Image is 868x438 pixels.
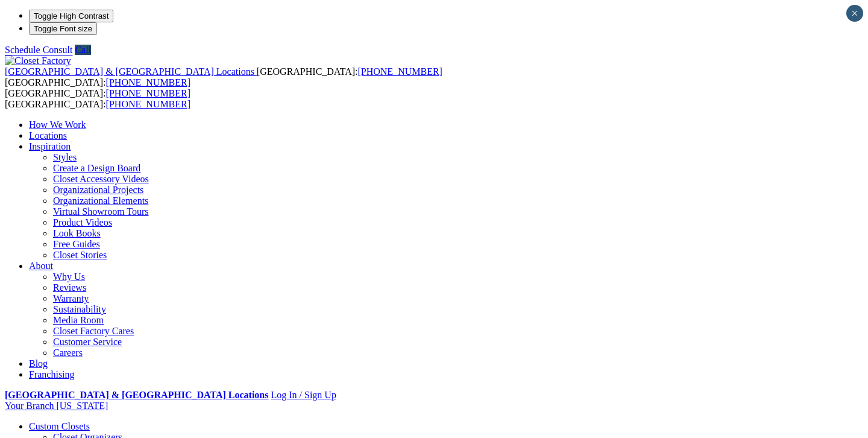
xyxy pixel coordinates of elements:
a: Franchising [29,369,75,379]
a: [GEOGRAPHIC_DATA] & [GEOGRAPHIC_DATA] Locations [5,390,268,400]
a: Closet Accessory Videos [53,174,149,184]
a: Log In / Sign Up [271,390,336,400]
button: Close [846,5,863,22]
a: Schedule Consult [5,45,72,55]
a: Your Branch [US_STATE] [5,401,108,411]
a: [PHONE_NUMBER] [357,66,442,77]
span: Your Branch [5,401,54,411]
span: Toggle Font size [34,24,92,33]
a: About [29,261,53,271]
a: [PHONE_NUMBER] [106,88,190,98]
a: Styles [53,152,77,162]
a: Call [75,45,91,55]
button: Toggle Font size [29,22,97,35]
span: [GEOGRAPHIC_DATA] & [GEOGRAPHIC_DATA] Locations [5,66,254,77]
a: Custom Closets [29,421,90,431]
a: Look Books [53,228,101,238]
a: Media Room [53,315,104,325]
span: [US_STATE] [56,401,108,411]
a: [PHONE_NUMBER] [106,77,190,87]
span: Toggle High Contrast [34,11,108,21]
a: Organizational Projects [53,185,143,195]
a: Create a Design Board [53,163,140,173]
a: Locations [29,130,67,141]
img: Closet Factory [5,56,71,66]
a: Careers [53,348,83,358]
span: [GEOGRAPHIC_DATA]: [GEOGRAPHIC_DATA]: [5,88,190,109]
a: Blog [29,358,48,369]
a: [PHONE_NUMBER] [106,99,190,109]
a: Customer Service [53,337,122,347]
span: [GEOGRAPHIC_DATA]: [GEOGRAPHIC_DATA]: [5,66,442,87]
a: Closet Factory Cares [53,326,134,336]
button: Toggle High Contrast [29,10,113,22]
a: Closet Stories [53,250,107,260]
a: [GEOGRAPHIC_DATA] & [GEOGRAPHIC_DATA] Locations [5,66,257,77]
a: How We Work [29,119,86,130]
a: Free Guides [53,239,100,249]
a: Warranty [53,293,89,303]
a: Organizational Elements [53,195,148,206]
a: Product Videos [53,217,112,227]
a: Why Us [53,271,85,282]
a: Sustainability [53,304,106,314]
a: Virtual Showroom Tours [53,206,149,217]
a: Inspiration [29,141,71,151]
a: Reviews [53,282,86,293]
